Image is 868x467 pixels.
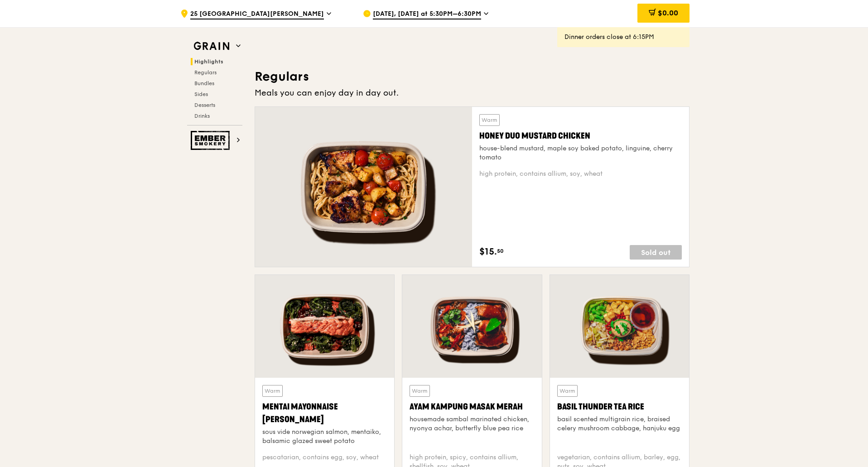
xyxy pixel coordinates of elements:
span: Bundles [194,80,214,87]
img: Grain web logo [191,38,232,54]
span: $15. [479,245,497,259]
div: Meals you can enjoy day in day out. [255,87,690,99]
span: Sides [194,91,208,97]
div: high protein, contains allium, soy, wheat [479,169,682,178]
div: Basil Thunder Tea Rice [557,400,682,413]
span: Desserts [194,102,215,108]
div: Warm [262,385,283,397]
span: $0.00 [658,9,678,17]
img: Ember Smokery web logo [191,131,232,150]
span: 25 [GEOGRAPHIC_DATA][PERSON_NAME] [190,10,324,19]
div: Dinner orders close at 6:15PM [564,33,682,42]
div: basil scented multigrain rice, braised celery mushroom cabbage, hanjuku egg [557,415,682,433]
div: Sold out [630,245,682,260]
div: Warm [479,114,500,126]
div: Mentai Mayonnaise [PERSON_NAME] [262,400,387,426]
div: sous vide norwegian salmon, mentaiko, balsamic glazed sweet potato [262,428,387,446]
div: Warm [410,385,430,397]
span: 50 [497,247,504,255]
span: Highlights [194,58,223,65]
div: Warm [557,385,578,397]
span: Regulars [194,69,217,76]
span: [DATE], [DATE] at 5:30PM–6:30PM [373,10,481,19]
div: Honey Duo Mustard Chicken [479,130,682,142]
h3: Regulars [255,68,690,85]
div: Ayam Kampung Masak Merah [410,400,534,413]
span: Drinks [194,113,210,119]
div: housemade sambal marinated chicken, nyonya achar, butterfly blue pea rice [410,415,534,433]
div: house-blend mustard, maple soy baked potato, linguine, cherry tomato [479,144,682,162]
